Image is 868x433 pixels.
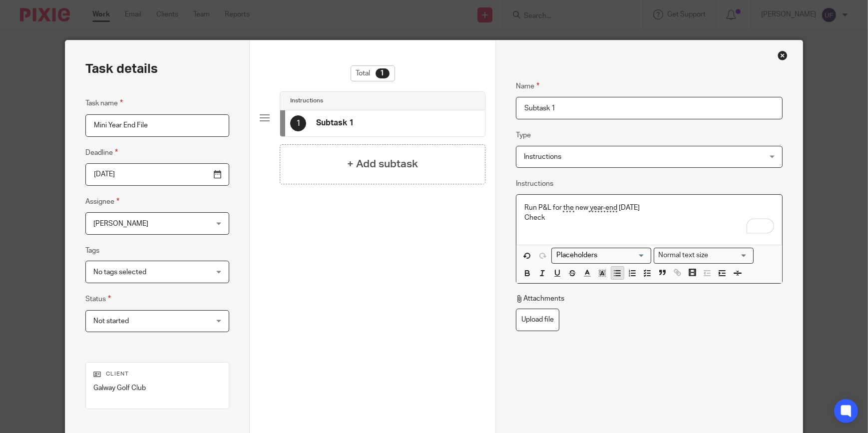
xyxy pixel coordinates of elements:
[93,269,146,276] span: No tags selected
[516,195,782,245] div: To enrich screen reader interactions, please activate Accessibility in Grammarly extension settings
[524,213,774,223] p: Check
[93,383,221,393] p: Galway Golf Club
[712,250,748,261] input: Search for option
[93,220,148,227] span: [PERSON_NAME]
[316,118,354,128] h4: Subtask 1
[516,80,539,92] label: Name
[778,50,788,60] div: Close this dialog window
[551,248,651,263] div: Placeholders
[516,179,553,189] label: Instructions
[85,246,99,256] label: Tags
[376,68,390,78] div: 1
[85,114,229,137] input: Task name
[516,309,559,331] label: Upload file
[347,156,418,172] h4: + Add subtask
[290,115,306,131] div: 1
[93,318,129,325] span: Not started
[654,248,754,263] div: Search for option
[516,130,531,140] label: Type
[654,248,754,263] div: Text styles
[351,65,395,81] div: Total
[524,203,774,213] p: Run P&L for the new year-end [DATE]
[85,147,118,158] label: Deadline
[551,248,651,263] div: Search for option
[85,97,123,109] label: Task name
[516,294,564,304] p: Attachments
[85,196,119,207] label: Assignee
[85,163,229,186] input: Use the arrow keys to pick a date
[85,293,111,305] label: Status
[524,153,561,160] span: Instructions
[553,250,645,261] input: Search for option
[656,250,711,261] span: Normal text size
[93,370,221,378] p: Client
[85,60,158,77] h2: Task details
[290,97,323,105] h4: Instructions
